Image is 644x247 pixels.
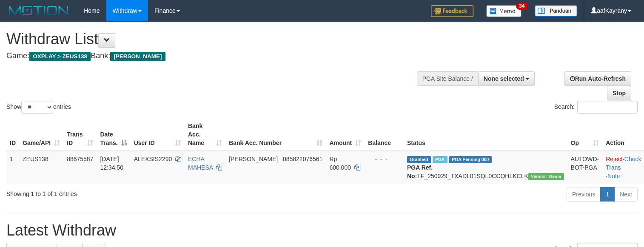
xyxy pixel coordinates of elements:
[417,71,478,86] div: PGA Site Balance /
[486,5,522,17] img: Button%20Memo.svg
[6,31,421,48] h1: Withdraw List
[449,156,492,163] span: PGA Pending
[478,71,535,86] button: None selected
[283,156,322,162] span: Copy 085822076561 to clipboard
[6,186,262,198] div: Showing 1 to 1 of 1 entries
[600,187,615,202] a: 1
[6,52,421,60] h4: Game: Bank:
[6,101,71,114] label: Show entries
[67,156,93,162] span: 88675587
[21,101,53,114] select: Showentries
[516,2,527,10] span: 34
[564,71,631,86] a: Run Auto-Refresh
[433,156,447,163] span: Marked by aafpengsreynich
[225,118,326,151] th: Bank Acc. Number: activate to sort column ascending
[229,156,278,162] span: [PERSON_NAME]
[6,118,19,151] th: ID
[528,173,564,180] span: Vendor URL: https://trx31.1velocity.biz
[185,118,225,151] th: Bank Acc. Name: activate to sort column ascending
[188,156,213,171] a: ECHA MAHESA
[431,5,473,17] img: Feedback.jpg
[607,86,631,100] a: Stop
[404,118,567,151] th: Status
[535,5,577,17] img: panduan.png
[326,118,365,151] th: Amount: activate to sort column ascending
[6,4,71,17] img: MOTION_logo.png
[407,156,431,163] span: Grabbed
[554,101,638,114] label: Search:
[577,101,638,114] input: Search:
[19,151,63,184] td: ZEUS138
[365,118,404,151] th: Balance
[567,118,603,151] th: Op: activate to sort column ascending
[134,156,172,162] span: ALEXSIS2290
[97,118,130,151] th: Date Trans.: activate to sort column descending
[63,118,97,151] th: Trans ID: activate to sort column ascending
[606,156,641,171] a: Check Trans
[407,164,433,179] b: PGA Ref. No:
[19,118,63,151] th: Game/API: activate to sort column ascending
[131,118,185,151] th: User ID: activate to sort column ascending
[614,187,638,202] a: Next
[484,75,524,82] span: None selected
[6,222,638,239] h1: Latest Withdraw
[6,151,19,184] td: 1
[606,156,623,162] a: Reject
[110,52,165,61] span: [PERSON_NAME]
[329,156,351,171] span: Rp 600.000
[404,151,567,184] td: TF_250929_TXADL01SQL0CCQHLKCLK
[368,155,400,163] div: - - -
[100,156,123,171] span: [DATE] 12:34:50
[567,187,601,202] a: Previous
[607,173,620,179] a: Note
[29,52,91,61] span: OXPLAY > ZEUS138
[567,151,603,184] td: AUTOWD-BOT-PGA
